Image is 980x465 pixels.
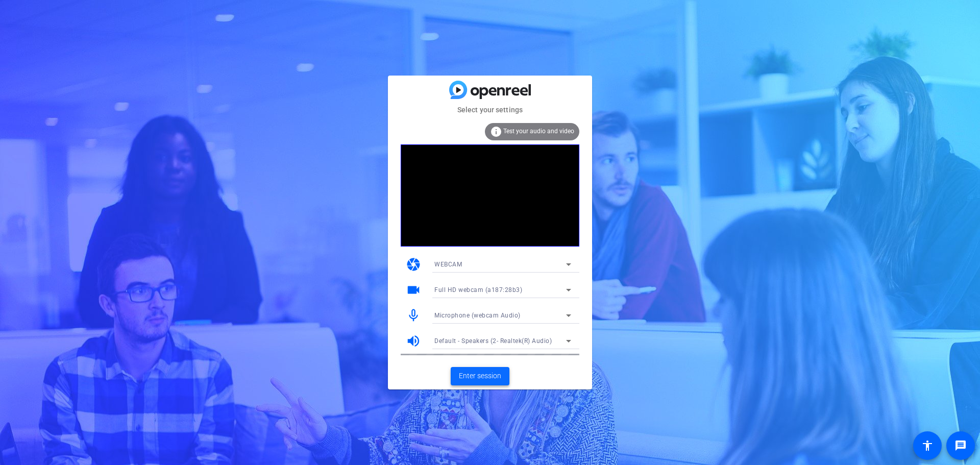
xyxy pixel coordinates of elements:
[406,308,421,323] mat-icon: mic_none
[490,126,502,138] mat-icon: info
[406,282,421,298] mat-icon: videocam
[921,439,934,452] mat-icon: accessibility
[434,312,521,319] span: Microphone (webcam Audio)
[388,104,592,115] mat-card-subtitle: Select your settings
[954,439,967,452] mat-icon: message
[449,81,531,99] img: blue-gradient.svg
[451,367,509,385] button: Enter session
[434,337,552,345] span: Default - Speakers (2- Realtek(R) Audio)
[406,257,421,272] mat-icon: camera
[434,261,462,268] span: WEBCAM
[503,128,574,135] span: Test your audio and video
[459,371,501,381] span: Enter session
[434,286,522,293] span: Full HD webcam (a187:28b3)
[406,333,421,349] mat-icon: volume_up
